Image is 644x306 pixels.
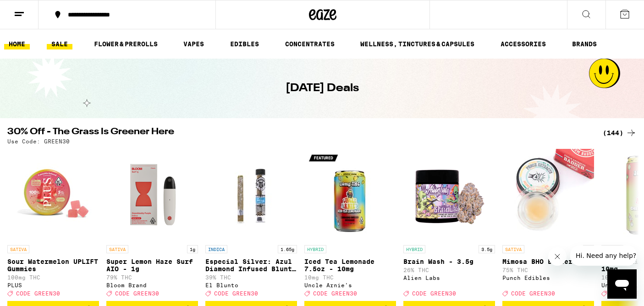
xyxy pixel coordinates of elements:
[502,275,594,281] div: Punch Edibles
[205,149,297,240] img: El Blunto - Especial Silver: Azul Diamond Infused Blunt - 1.65g
[502,149,594,240] img: Punch Edibles - Mimosa BHO Badder - 1g
[7,149,99,301] a: Open page for Sour Watermelon UPLIFT Gummies from PLUS
[304,149,396,240] img: Uncle Arnie's - Iced Tea Lemonade 7.5oz - 10mg
[115,290,159,296] span: CODE GREEN30
[403,149,495,301] a: Open page for Brain Wash - 3.5g from Alien Labs
[570,246,637,266] iframe: Message from company
[205,282,297,288] div: El Blunto
[502,267,594,273] p: 75% THC
[4,38,30,49] a: HOME
[106,245,128,253] p: SATIVA
[496,38,550,49] a: ACCESSORIES
[502,149,594,301] a: Open page for Mimosa BHO Badder - 1g from Punch Edibles
[106,149,198,301] a: Open page for Super Lemon Haze Surf AIO - 1g from Bloom Brand
[226,38,264,49] a: EDIBLES
[403,149,495,240] img: Alien Labs - Brain Wash - 3.5g
[286,81,359,96] h1: [DATE] Deals
[479,245,495,253] p: 3.5g
[403,275,495,281] div: Alien Labs
[356,38,479,49] a: WELLNESS, TINCTURES & CAPSULES
[511,290,555,296] span: CODE GREEN30
[7,149,99,240] img: PLUS - Sour Watermelon UPLIFT Gummies
[412,290,456,296] span: CODE GREEN30
[403,245,425,253] p: HYBRID
[106,282,198,288] div: Bloom Brand
[205,274,297,280] p: 39% THC
[16,290,60,296] span: CODE GREEN30
[304,274,396,280] p: 10mg THC
[106,274,198,280] p: 79% THC
[7,138,70,144] p: Use Code: GREEN30
[502,245,524,253] p: SATIVA
[179,38,209,49] a: VAPES
[601,245,623,253] p: HYBRID
[106,258,198,273] p: Super Lemon Haze Surf AIO - 1g
[304,149,396,301] a: Open page for Iced Tea Lemonade 7.5oz - 10mg from Uncle Arnie's
[47,38,72,49] a: SALE
[567,38,601,49] a: BRANDS
[106,149,198,240] img: Bloom Brand - Super Lemon Haze Surf AIO - 1g
[7,274,99,280] p: 100mg THC
[205,245,227,253] p: INDICA
[304,258,396,273] p: Iced Tea Lemonade 7.5oz - 10mg
[7,127,592,138] h2: 30% Off - The Grass Is Greener Here
[548,247,567,266] iframe: Close message
[502,258,594,265] p: Mimosa BHO Badder - 1g
[214,290,258,296] span: CODE GREEN30
[403,258,495,265] p: Brain Wash - 3.5g
[313,290,357,296] span: CODE GREEN30
[583,245,594,253] p: 1g
[603,127,637,138] a: (144)
[607,269,637,299] iframe: Button to launch messaging window
[205,149,297,301] a: Open page for Especial Silver: Azul Diamond Infused Blunt - 1.65g from El Blunto
[403,267,495,273] p: 26% THC
[7,282,99,288] div: PLUS
[187,245,198,253] p: 1g
[278,245,297,253] p: 1.65g
[281,38,339,49] a: CONCENTRATES
[7,245,29,253] p: SATIVA
[304,282,396,288] div: Uncle Arnie's
[304,245,326,253] p: HYBRID
[205,258,297,273] p: Especial Silver: Azul Diamond Infused Blunt - 1.65g
[7,258,99,273] p: Sour Watermelon UPLIFT Gummies
[89,38,162,49] a: FLOWER & PREROLLS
